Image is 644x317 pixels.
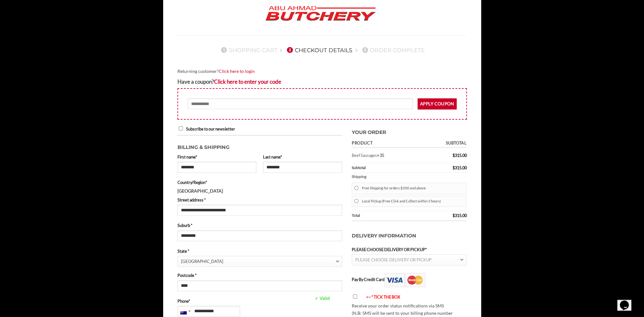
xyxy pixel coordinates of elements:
label: Phone [177,298,342,304]
label: Country/Region [177,179,342,186]
nav: Checkout steps [177,42,467,58]
strong: × 35 [377,153,384,158]
h3: Delivery Information [352,226,467,246]
div: Have a coupon? [177,77,467,86]
h3: Billing & Shipping [177,140,342,151]
span: $ [452,213,454,218]
h3: Your order [352,125,467,137]
bdi: 315.00 [452,213,467,218]
img: Pay By Credit Card [384,273,425,287]
iframe: chat widget [617,292,638,311]
label: Local Pickup (Free Click and Collect within 3 hours) [362,197,464,205]
strong: [GEOGRAPHIC_DATA] [177,188,223,194]
div: Returning customer? [177,68,467,75]
a: Enter your coupon code [214,78,281,85]
span: 2 [287,47,293,53]
a: 1Shopping Cart [219,47,277,53]
span: New South Wales [181,256,336,267]
span: $ [452,165,454,170]
bdi: 315.00 [452,165,467,170]
span: ✓ Valid [313,295,376,302]
span: Subscribe to our newsletter [186,126,235,131]
font: <-- * TICK THE BOX [366,294,400,299]
label: Postcode [177,272,342,278]
th: Subtotal [352,163,421,173]
label: PLEASE CHOOSE DELIVERY OR PICKUP [352,246,467,253]
span: State [177,256,342,267]
a: 2Checkout details [285,47,352,53]
label: Pay By Credit Card [352,277,425,282]
a: Click here to login [219,68,255,74]
div: Australia: +61 [178,306,192,316]
label: Last name [263,154,342,160]
label: First name [177,154,257,160]
img: arrow-blink.gif [360,295,366,299]
input: Subscribe to our newsletter [179,126,183,130]
img: Abu Ahmad Butchery [260,2,381,26]
input: <-- * TICK THE BOX [353,294,357,299]
th: Total [352,211,421,221]
label: Suburb [177,222,342,229]
th: Product [352,139,421,148]
th: Subtotal [421,139,467,148]
button: Apply coupon [418,98,457,109]
th: Shipping [352,173,467,181]
span: 1 [221,47,227,53]
label: Street address [177,197,342,203]
label: Free Shipping for orders $200 and above [362,184,464,193]
span: PLEASE CHOOSE DELIVERY OR PICKUP [355,257,432,262]
td: Beef Sausages [352,148,421,163]
span: $ [452,153,454,158]
label: State [177,248,342,254]
bdi: 315.00 [452,153,467,158]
